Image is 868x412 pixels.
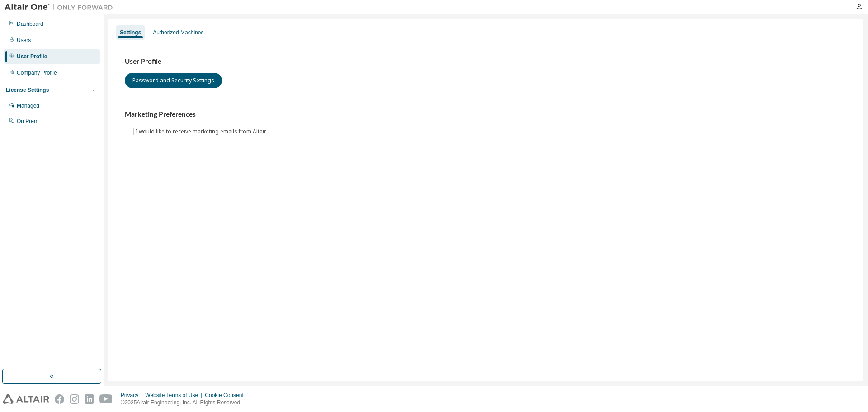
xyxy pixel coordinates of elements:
img: Altair One [5,3,118,12]
img: youtube.svg [99,394,113,404]
div: Settings [120,29,141,36]
img: altair_logo.svg [3,394,49,404]
div: Cookie Consent [205,392,249,399]
div: License Settings [6,86,49,94]
div: Managed [17,102,39,109]
label: I would like to receive marketing emails from Altair [136,126,268,137]
img: instagram.svg [70,394,79,404]
button: Password and Security Settings [125,73,222,88]
div: On Prem [17,118,38,125]
div: Website Terms of Use [145,392,205,399]
div: Authorized Machines [153,29,203,36]
p: © 2025 Altair Engineering, Inc. All Rights Reserved. [121,399,249,407]
img: linkedin.svg [85,394,94,404]
h3: Marketing Preferences [125,110,847,119]
div: Dashboard [17,20,43,28]
h3: User Profile [125,57,847,66]
div: Privacy [121,392,145,399]
div: User Profile [17,53,47,60]
img: facebook.svg [55,394,64,404]
div: Company Profile [17,69,57,76]
div: Users [17,37,31,44]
